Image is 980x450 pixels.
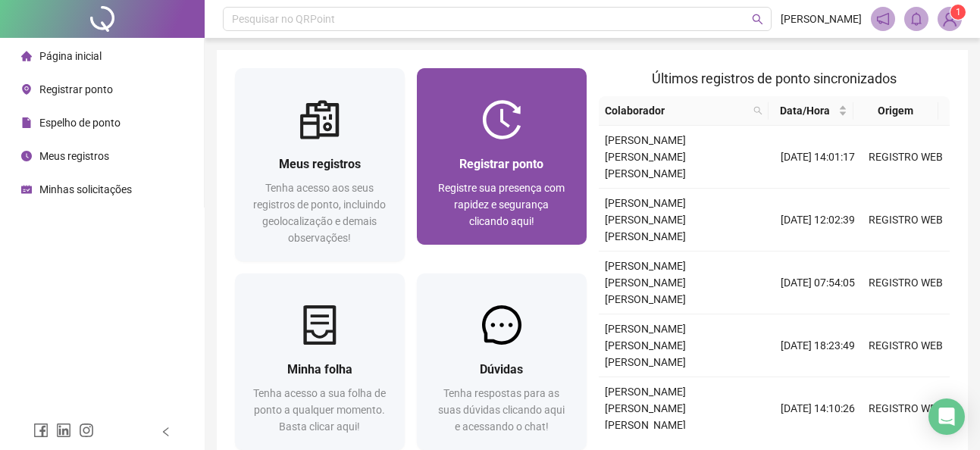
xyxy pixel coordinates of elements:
[417,273,587,450] a: DúvidasTenha respostas para as suas dúvidas clicando aqui e acessando o chat!
[21,51,32,61] span: home
[417,68,587,245] a: Registrar pontoRegistre sua presença com rapidez e segurança clicando aqui!
[161,427,171,437] span: left
[774,377,862,440] td: [DATE] 14:10:26
[774,314,862,377] td: [DATE] 18:23:49
[862,189,950,252] td: REGISTRO WEB
[79,423,94,438] span: instagram
[938,8,961,30] img: 90515
[862,377,950,440] td: REGISTRO WEB
[605,260,686,305] span: [PERSON_NAME] [PERSON_NAME] [PERSON_NAME]
[39,50,102,62] span: Página inicial
[956,7,961,17] span: 1
[652,70,897,86] span: Últimos registros de ponto sincronizados
[769,96,853,126] th: Data/Hora
[438,387,565,433] span: Tenha respostas para as suas dúvidas clicando aqui e acessando o chat!
[21,84,32,95] span: environment
[775,102,835,119] span: Data/Hora
[253,387,386,433] span: Tenha acesso a sua folha de ponto a qualquer momento. Basta clicar aqui!
[459,157,543,171] span: Registrar ponto
[876,12,890,26] span: notification
[33,423,49,438] span: facebook
[774,126,862,189] td: [DATE] 14:01:17
[774,189,862,252] td: [DATE] 12:02:39
[279,157,361,171] span: Meus registros
[605,197,686,242] span: [PERSON_NAME] [PERSON_NAME] [PERSON_NAME]
[605,134,686,180] span: [PERSON_NAME] [PERSON_NAME] [PERSON_NAME]
[781,11,862,27] span: [PERSON_NAME]
[56,423,71,438] span: linkedin
[21,151,32,161] span: clock-circle
[910,12,923,26] span: bell
[774,252,862,314] td: [DATE] 07:54:05
[235,273,405,450] a: Minha folhaTenha acesso a sua folha de ponto a qualquer momento. Basta clicar aqui!
[862,252,950,314] td: REGISTRO WEB
[21,117,32,128] span: file
[39,183,132,195] span: Minhas solicitações
[752,14,763,25] span: search
[750,99,766,122] span: search
[950,5,966,20] sup: Atualize o seu contato no menu Meus Dados
[605,386,686,431] span: [PERSON_NAME] [PERSON_NAME] [PERSON_NAME]
[21,184,32,195] span: schedule
[235,68,405,261] a: Meus registrosTenha acesso aos seus registros de ponto, incluindo geolocalização e demais observa...
[928,398,965,435] div: Open Intercom Messenger
[287,362,352,377] span: Minha folha
[605,323,686,368] span: [PERSON_NAME] [PERSON_NAME] [PERSON_NAME]
[753,106,762,115] span: search
[853,96,938,126] th: Origem
[605,102,747,119] span: Colaborador
[253,182,386,244] span: Tenha acesso aos seus registros de ponto, incluindo geolocalização e demais observações!
[438,182,565,227] span: Registre sua presença com rapidez e segurança clicando aqui!
[39,83,113,95] span: Registrar ponto
[480,362,523,377] span: Dúvidas
[862,314,950,377] td: REGISTRO WEB
[39,150,109,162] span: Meus registros
[39,117,121,129] span: Espelho de ponto
[862,126,950,189] td: REGISTRO WEB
